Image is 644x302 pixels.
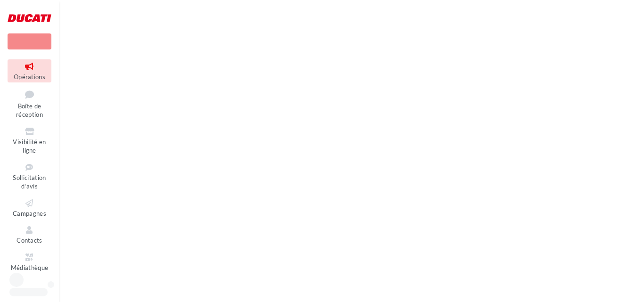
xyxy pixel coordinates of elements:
div: Nouvelle campagne [8,33,51,49]
span: Campagnes [13,210,46,217]
a: Campagnes [8,196,51,219]
a: Contacts [8,223,51,246]
span: Sollicitation d'avis [13,174,46,190]
a: Opérations [8,59,51,82]
span: Opérations [14,73,45,81]
a: Médiathèque [8,250,51,273]
a: Sollicitation d'avis [8,160,51,192]
span: Médiathèque [11,264,49,271]
span: Boîte de réception [16,102,43,119]
span: Visibilité en ligne [13,138,46,155]
a: Visibilité en ligne [8,124,51,156]
span: Contacts [17,237,42,244]
a: Boîte de réception [8,86,51,121]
